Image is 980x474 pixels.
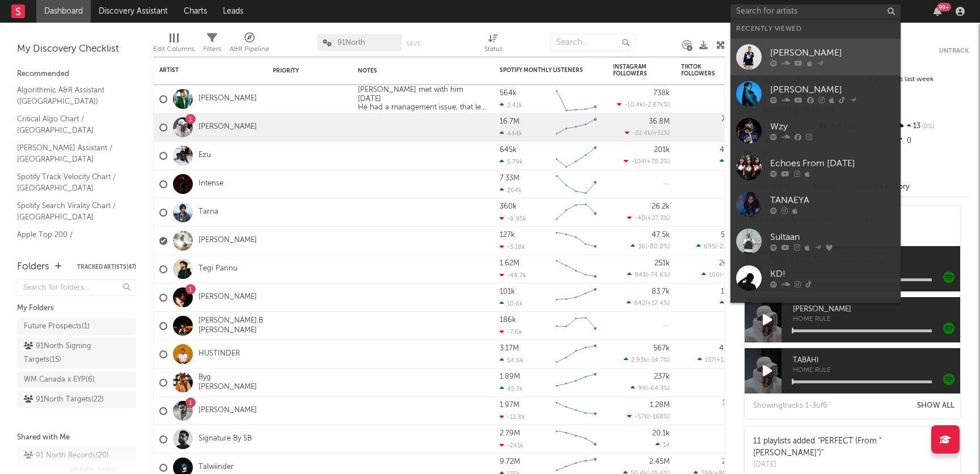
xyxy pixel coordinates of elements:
a: Spotify Search Virality Chart / [GEOGRAPHIC_DATA] [17,200,125,223]
a: [PERSON_NAME] [198,122,257,132]
div: Shared with Me [17,431,136,445]
div: A&R Pipeline [230,28,269,61]
span: -14.7 % [649,357,668,363]
span: 100 [709,272,720,278]
svg: Chart title [551,85,602,113]
span: 943 [635,272,646,278]
div: Sultaan [770,231,895,244]
div: 5.79k [500,158,523,166]
div: ( ) [702,271,738,278]
a: [PERSON_NAME] [198,293,257,302]
svg: Chart title [551,340,602,369]
span: -23.2 % [717,244,736,250]
div: 0 [681,397,738,425]
div: 201k [654,146,670,154]
div: 360k [500,203,517,210]
div: 10.6k [500,300,523,307]
div: 1.89M [500,373,520,380]
div: Edit Columns [153,43,195,56]
div: Edit Columns [153,28,195,61]
svg: Chart title [551,397,602,425]
span: 695 [704,244,715,250]
a: [PERSON_NAME] [730,75,901,112]
div: Instagram Followers [613,64,653,77]
svg: Chart title [551,312,602,340]
div: 3.17M [500,345,519,352]
span: +78.2 % [647,159,668,165]
a: KD! [730,260,901,297]
div: -8.95k [500,215,526,222]
a: [PERSON_NAME] Assistant / [GEOGRAPHIC_DATA] [17,142,125,165]
div: Notes [358,67,471,74]
input: Search for artists [730,5,901,19]
a: WM Canada x EYP(6) [17,371,136,388]
span: -80.8 % [647,244,668,250]
div: 9.72M [500,458,520,465]
div: ( ) [624,158,670,165]
div: ( ) [617,101,670,108]
div: -3.18k [500,243,525,251]
span: +51 % [653,130,668,137]
input: Search for folders... [17,280,136,296]
svg: Chart title [551,255,602,283]
div: ( ) [627,413,670,420]
a: Ezu [198,151,211,160]
div: 237k [654,373,670,380]
a: Algorithmic A&R Assistant ([GEOGRAPHIC_DATA]) [17,84,125,107]
div: 2.79M [500,430,520,437]
div: Status [484,43,502,56]
div: WM Canada x EYP ( 6 ) [24,373,95,387]
a: 91North Signing Targets(15) [17,338,136,369]
a: Spotify Track Velocity Chart / [GEOGRAPHIC_DATA] [17,171,125,194]
a: Tegi Pannu [198,264,238,274]
div: 36.8M [649,118,670,125]
a: Apple Top 200 / [GEOGRAPHIC_DATA] [17,228,125,252]
span: -576 [635,414,648,420]
button: Show All [917,402,954,409]
div: 26.2k [652,203,670,210]
div: 11 playlists added [753,435,935,459]
span: -64.3 % [648,386,668,392]
div: 45.7k [500,385,523,392]
a: [PERSON_NAME] [198,94,257,104]
div: Wzy [770,120,895,134]
a: TANAEYA [730,186,901,223]
div: 91North Targets ( 22 ) [24,393,104,407]
div: ( ) [631,243,670,250]
div: 91North Signing Targets ( 15 ) [24,340,104,367]
div: TikTok Followers [681,64,721,77]
div: 186k [500,316,516,324]
a: [PERSON_NAME] [198,406,257,416]
div: Spotify Monthly Listeners [500,67,585,74]
div: 127k [500,231,515,239]
div: [PERSON_NAME] met with him [DATE] He had a management issue, that led into a legal case and due t... [352,86,494,112]
div: 0 [893,134,969,149]
div: 13 [893,119,969,134]
span: -74.6 % [648,272,668,278]
div: 7.33M [500,175,519,182]
span: 14 [663,442,670,448]
span: 2.93k [631,357,647,363]
div: Recently Viewed [736,22,895,36]
a: HUSTINDER [198,349,240,359]
svg: Chart title [551,227,602,255]
div: 99 + [937,3,951,11]
a: Echoes From [DATE] [730,149,901,186]
div: 564k [500,90,517,97]
svg: Chart title [551,425,602,454]
div: 2.45M [649,458,670,465]
span: [PERSON_NAME] [793,303,960,316]
div: 738k [653,90,670,97]
div: Status [484,28,502,61]
div: 20.1k [652,430,670,437]
div: [PERSON_NAME] [770,46,895,60]
div: 0 [681,113,738,141]
div: [PERSON_NAME] [770,83,895,97]
a: [PERSON_NAME].B [PERSON_NAME] [198,316,263,336]
div: 1.28M [650,401,670,409]
span: +17.4 % [647,301,668,307]
div: Showing track s 1- 3 of 6 [753,399,827,413]
div: -48.7k [500,272,526,279]
div: A&R Pipeline [230,43,269,56]
span: HOME RULE [793,316,960,323]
